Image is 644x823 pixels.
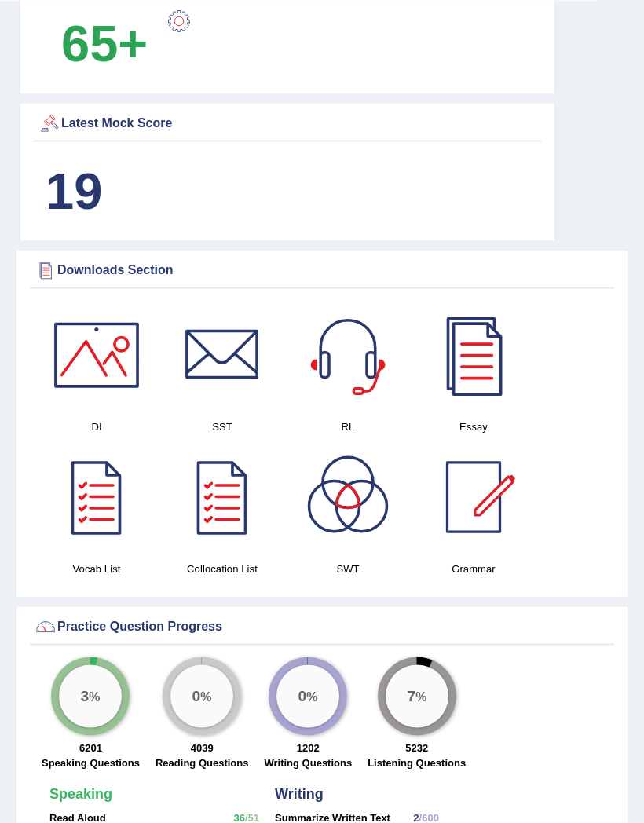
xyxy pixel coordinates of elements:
[59,664,122,727] div: %
[49,811,106,823] strong: Read Aloud
[46,162,102,219] b: 19
[42,418,152,434] h4: DI
[42,560,152,576] h4: Vocab List
[407,687,415,704] big: 7
[156,755,248,770] label: Reading Questions
[276,664,339,727] div: %
[34,615,610,638] div: Practice Question Progress
[275,811,390,823] strong: Summarize Written Text
[61,14,148,71] b: 65+
[79,741,102,753] strong: 6201
[264,755,352,770] label: Writing Questions
[419,811,439,823] span: /600
[293,418,403,434] h4: RL
[34,258,610,282] div: Downloads Section
[192,687,201,704] big: 0
[419,560,529,576] h4: Grammar
[81,687,90,704] big: 3
[42,755,140,770] label: Speaking Questions
[38,112,537,135] div: Latest Mock Score
[405,741,428,753] strong: 5232
[191,741,214,753] strong: 4039
[386,664,448,727] div: %
[167,418,277,434] h4: SST
[297,741,320,753] strong: 1202
[234,811,245,823] span: 36
[419,418,529,434] h4: Essay
[368,755,466,770] label: Listening Questions
[167,560,277,576] h4: Collocation List
[298,687,307,704] big: 0
[170,664,233,727] div: %
[49,785,112,801] strong: Speaking
[275,785,324,801] strong: Writing
[413,811,419,823] span: 2
[293,560,403,576] h4: SWT
[245,811,259,823] span: /51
